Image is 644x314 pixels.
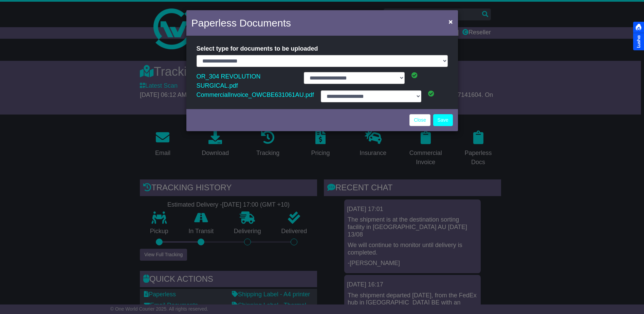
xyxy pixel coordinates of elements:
[191,15,291,31] h4: Paperless Documents
[197,42,318,55] label: Select type for documents to be uploaded
[445,15,456,29] button: Close
[448,18,453,25] span: ×
[197,71,261,91] a: OR_304 REVOLUTION SURGICAL.pdf
[409,114,430,126] a: Close
[197,90,314,100] a: CommercialInvoice_OWCBE631061AU.pdf
[433,114,453,126] button: Save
